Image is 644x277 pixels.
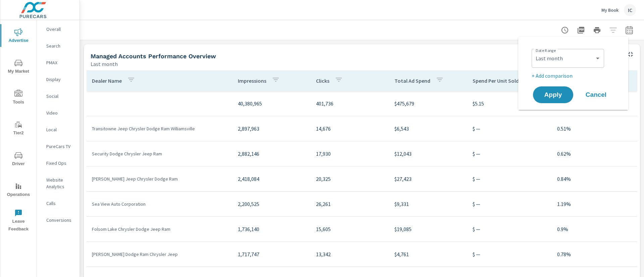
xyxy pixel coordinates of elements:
[473,150,546,158] p: $ —
[46,200,74,207] p: Calls
[37,158,79,168] div: Fixed Ops
[316,150,383,158] p: 17,930
[46,177,74,190] p: Website Analytics
[238,77,266,84] p: Impressions
[92,125,227,132] p: Transitowne Jeep Chrysler Dodge Ram Williamsville
[624,4,636,16] div: IC
[2,182,35,199] span: Operations
[394,125,462,133] p: $6,543
[394,175,462,183] p: $27,423
[623,23,636,37] button: Select Date Range
[46,59,74,66] p: PMAX
[37,108,79,118] div: Video
[37,125,79,135] div: Local
[46,160,74,166] p: Fixed Ops
[92,251,227,258] p: [PERSON_NAME] Dodge Ram Chrysler Jeep
[601,7,619,13] p: My Book
[238,175,305,183] p: 2,418,084
[557,175,632,183] p: 0.84%
[394,150,462,158] p: $12,043
[532,72,618,80] p: + Add comparison
[540,92,567,98] span: Apply
[92,150,227,157] p: Security Dodge Chrysler Jeep Ram
[46,110,74,116] p: Video
[583,92,609,98] span: Cancel
[316,200,383,208] p: 26,261
[238,125,305,133] p: 2,897,963
[316,125,383,133] p: 14,676
[2,59,35,75] span: My Market
[316,250,383,258] p: 13,342
[557,250,632,258] p: 0.78%
[574,23,588,37] button: "Export Report to PDF"
[37,41,79,51] div: Search
[46,43,74,49] p: Search
[394,200,462,208] p: $9,331
[37,91,79,101] div: Social
[46,26,74,32] p: Overall
[238,99,305,108] p: 40,380,965
[473,250,546,258] p: $ —
[37,141,79,151] div: PureCars TV
[316,225,383,233] p: 15,605
[91,60,118,68] p: Last month
[238,150,305,158] p: 2,882,146
[2,121,35,137] span: Tier2
[2,90,35,106] span: Tools
[394,99,462,108] p: $475,679
[92,226,227,232] p: Folsom Lake Chrysler Dodge Jeep Ram
[0,20,37,236] div: nav menu
[473,99,546,108] p: $5.15
[238,200,305,208] p: 2,200,525
[37,24,79,34] div: Overall
[557,225,632,233] p: 0.9%
[37,175,79,192] div: Website Analytics
[557,150,632,158] p: 0.62%
[91,53,216,60] h5: Managed Accounts Performance Overview
[473,175,546,183] p: $ —
[576,86,616,103] button: Cancel
[37,215,79,225] div: Conversions
[46,93,74,99] p: Social
[473,200,546,208] p: $ —
[473,77,519,84] p: Spend Per Unit Sold
[473,225,546,233] p: $ —
[316,175,383,183] p: 20,325
[92,176,227,182] p: [PERSON_NAME] Jeep Chrysler Dodge Ram
[2,209,35,233] span: Leave Feedback
[46,143,74,150] p: PureCars TV
[557,125,632,133] p: 0.51%
[394,225,462,233] p: $19,085
[533,86,573,103] button: Apply
[92,201,227,207] p: Sea View Auto Corporation
[37,74,79,84] div: Display
[2,151,35,168] span: Driver
[46,126,74,133] p: Local
[46,76,74,83] p: Display
[92,77,122,84] p: Dealer Name
[394,250,462,258] p: $4,761
[37,198,79,208] div: Calls
[238,250,305,258] p: 1,717,747
[316,99,383,108] p: 401,736
[625,49,636,60] button: Minimize Widget
[394,77,430,84] p: Total Ad Spend
[37,58,79,68] div: PMAX
[238,225,305,233] p: 1,736,140
[2,28,35,45] span: Advertise
[316,77,329,84] p: Clicks
[46,217,74,223] p: Conversions
[473,125,546,133] p: $ —
[557,200,632,208] p: 1.19%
